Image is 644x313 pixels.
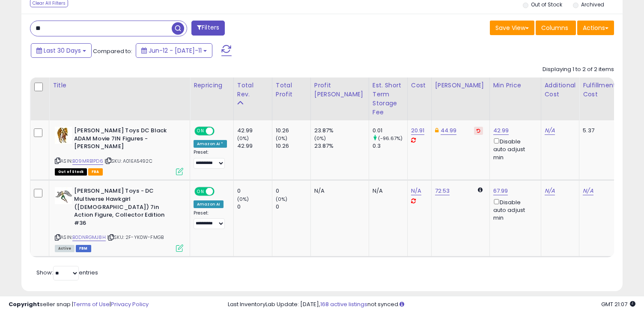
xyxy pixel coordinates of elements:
img: 51wdC9LFT1L._SL40_.jpg [55,127,72,144]
small: (0%) [314,135,326,142]
i: Calculated using Dynamic Max Price. [478,187,483,193]
span: FBM [76,245,91,252]
div: Title [53,81,186,90]
div: Profit [PERSON_NAME] [314,81,365,99]
span: Last 30 Days [44,46,81,55]
div: Est. Short Term Storage Fee [373,81,404,117]
b: [PERSON_NAME] Toys - DC Multiverse Hawkgirl ([DEMOGRAPHIC_DATA]) 7in Action Figure, Collector Edi... [74,187,178,229]
button: Save View [490,21,534,35]
strong: Copyright [9,300,40,308]
span: OFF [213,188,227,195]
div: 42.99 [237,127,272,134]
label: Out of Stock [531,1,562,8]
button: Jun-12 - [DATE]-11 [136,43,212,58]
button: Actions [577,21,614,35]
span: | SKU: 2F-YK0W-FMGB [107,234,164,241]
div: 10.26 [276,142,310,150]
span: Jun-12 - [DATE]-11 [149,46,202,55]
div: 0.3 [373,142,407,150]
div: Additional Cost [545,81,576,99]
b: [PERSON_NAME] Toys DC Black ADAM Movie 7IN Figures - [PERSON_NAME] [74,127,178,153]
a: N/A [545,126,555,135]
div: 10.26 [276,127,310,134]
div: Total Profit [276,81,307,99]
span: | SKU: A01EA5492C [104,158,152,164]
span: Compared to: [93,47,132,55]
span: OFF [213,128,227,135]
button: Columns [536,21,576,35]
a: B0DNRGMJ8H [72,234,106,241]
span: All listings that are currently out of stock and unavailable for purchase on Amazon [55,168,87,176]
div: Preset: [194,149,227,169]
span: FBA [88,168,103,176]
button: Last 30 Days [31,43,92,58]
a: 42.99 [493,126,509,135]
div: Cost [411,81,428,90]
img: 419nmWXICQL._SL40_.jpg [55,187,72,204]
a: 44.99 [441,126,457,135]
div: 0 [276,203,310,211]
a: Privacy Policy [111,300,149,308]
span: All listings currently available for purchase on Amazon [55,245,75,252]
a: N/A [411,187,421,195]
span: Columns [541,24,568,32]
small: (0%) [276,196,288,203]
span: 2025-08-11 21:07 GMT [601,300,635,308]
div: 23.87% [314,127,369,134]
div: Disable auto adjust min [493,197,534,222]
a: Terms of Use [73,300,110,308]
div: [PERSON_NAME] [435,81,486,90]
a: 72.53 [435,187,450,195]
a: 67.99 [493,187,508,195]
div: ASIN: [55,127,183,174]
div: Total Rev. [237,81,268,99]
label: Archived [581,1,604,8]
small: (0%) [237,196,249,203]
button: Filters [191,21,225,36]
div: Amazon AI * [194,140,227,148]
div: Repricing [194,81,230,90]
small: (-96.67%) [378,135,402,142]
a: N/A [583,187,593,195]
div: Displaying 1 to 2 of 2 items [543,66,614,74]
div: Fulfillment Cost [583,81,616,99]
span: Show: entries [36,268,98,277]
div: 0 [276,187,310,195]
div: Preset: [194,210,227,230]
span: ON [195,188,206,195]
a: B09MRB1PD6 [72,158,103,165]
a: 20.91 [411,126,425,135]
small: (0%) [276,135,288,142]
div: 0 [237,187,272,195]
a: 168 active listings [320,300,367,308]
span: ON [195,128,206,135]
div: Amazon AI [194,200,224,208]
div: 0 [237,203,272,211]
div: Min Price [493,81,537,90]
div: Disable auto adjust min [493,137,534,161]
div: 0.01 [373,127,407,134]
div: N/A [373,187,401,195]
div: 23.87% [314,142,369,150]
div: 42.99 [237,142,272,150]
div: 5.37 [583,127,613,134]
div: Last InventoryLab Update: [DATE], not synced. [228,301,635,309]
div: ASIN: [55,187,183,250]
div: N/A [314,187,362,195]
div: seller snap | | [9,301,149,309]
small: (0%) [237,135,249,142]
a: N/A [545,187,555,195]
